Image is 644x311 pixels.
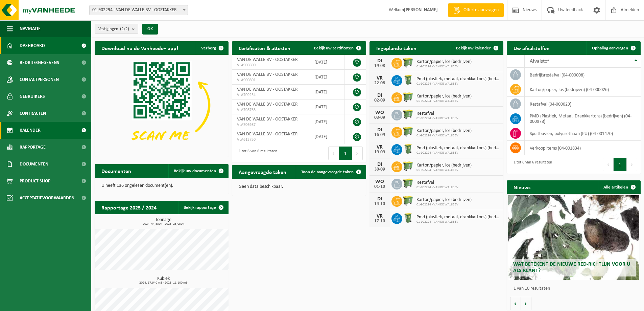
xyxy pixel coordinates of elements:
span: VAN DE WALLE BV - OOSTAKKER [237,117,298,122]
span: VLA900801 [237,77,304,83]
span: VAN DE WALLE BV - OOSTAKKER [237,132,298,137]
button: Volgende [521,297,531,310]
td: restafval (04-000029) [525,97,641,111]
span: Karton/papier, los (bedrijven) [416,59,472,65]
span: Vestigingen [98,24,129,34]
div: DI [373,162,386,167]
span: VAN DE WALLE BV - OOSTAKKER [237,102,298,107]
span: 01-902294 - VAN DE WALLE BV [416,185,458,190]
p: 1 van 10 resultaten [514,286,637,291]
span: 01-902294 - VAN DE WALLE BV [416,220,500,224]
span: Product Shop [20,173,50,190]
div: VR [373,75,386,81]
h2: Nieuws [507,180,537,194]
div: 02-09 [373,98,386,103]
span: Toon de aangevraagde taken [301,170,354,174]
td: karton/papier, los (bedrijven) (04-000026) [525,82,641,97]
h2: Download nu de Vanheede+ app! [95,41,185,54]
span: Dashboard [20,37,45,54]
span: Karton/papier, los (bedrijven) [416,94,472,99]
span: Karton/papier, los (bedrijven) [416,197,472,203]
span: Bekijk uw certificaten [314,46,354,50]
button: Vestigingen(2/2) [95,24,138,34]
h3: Kubiek [98,276,229,285]
span: VLA900800 [237,63,304,68]
div: VR [373,214,386,219]
span: VLA709254 [237,92,304,98]
h2: Ingeplande taken [369,41,423,54]
td: bedrijfsrestafval (04-000008) [525,68,641,82]
span: Verberg [201,46,216,50]
span: VAN DE WALLE BV - OOSTAKKER [237,72,298,77]
img: WB-0240-HPE-GN-50 [402,74,414,86]
span: 01-902294 - VAN DE WALLE BV [416,116,458,120]
span: Gebruikers [20,88,45,105]
span: VLA613750 [237,137,304,142]
span: Karton/papier, los (bedrijven) [416,163,472,168]
span: Bekijk uw kalender [456,46,491,50]
h2: Documenten [95,164,138,177]
span: VAN DE WALLE BV - OOSTAKKER [237,87,298,92]
span: Karton/papier, los (bedrijven) [416,128,472,134]
img: WB-0660-HPE-GN-50 [402,126,414,137]
h2: Certificaten & attesten [232,41,297,54]
td: [DATE] [309,99,344,114]
div: VR [373,145,386,150]
td: verkoop items (04-001834) [525,141,641,155]
div: WO [373,110,386,115]
span: Navigatie [20,20,41,37]
a: Bekijk uw certificaten [309,41,365,55]
span: 01-902294 - VAN DE WALLE BV [416,168,472,172]
a: Alle artikelen [598,180,640,194]
div: 1 tot 6 van 6 resultaten [235,146,277,161]
button: OK [142,24,158,35]
button: Next [352,147,363,160]
p: U heeft 136 ongelezen document(en). [101,183,222,188]
a: Offerte aanvragen [448,3,504,17]
img: WB-0660-HPE-GN-50 [402,109,414,120]
div: 16-09 [373,133,386,137]
span: Rapportage [20,139,46,156]
span: Restafval [416,111,458,116]
h2: Rapportage 2025 / 2024 [95,201,163,214]
td: [DATE] [309,55,344,70]
h2: Aangevraagde taken [232,165,293,178]
td: [DATE] [309,114,344,129]
td: spuitbussen, polyurethaan (PU) (04-001470) [525,126,641,141]
div: 19-09 [373,150,386,155]
img: WB-0660-HPE-GN-50 [402,91,414,103]
button: Vorige [510,297,521,310]
td: [DATE] [309,70,344,85]
span: 01-902294 - VAN DE WALLE BV [416,203,472,207]
span: Contactpersonen [20,71,59,88]
a: Bekijk uw kalender [451,41,503,55]
span: Ophaling aanvragen [592,46,628,50]
img: WB-0240-HPE-GN-50 [402,143,414,155]
div: DI [373,93,386,98]
span: Acceptatievoorwaarden [20,190,74,206]
div: 01-10 [373,184,386,189]
td: [DATE] [309,129,344,144]
td: PMD (Plastiek, Metaal, Drankkartons) (bedrijven) (04-000978) [525,111,641,126]
img: WB-0660-HPE-GN-50 [402,195,414,206]
h3: Tonnage [98,218,229,226]
span: Pmd (plastiek, metaal, drankkartons) (bedrijven) [416,146,500,151]
button: Previous [328,147,339,160]
button: Verberg [196,41,228,55]
button: Previous [603,158,614,171]
div: 22-08 [373,81,386,86]
div: 14-10 [373,202,386,206]
span: 01-902294 - VAN DE WALLE BV [416,82,500,86]
span: Documenten [20,156,48,173]
span: Kalender [20,122,41,139]
strong: [PERSON_NAME] [404,7,438,13]
div: 03-09 [373,115,386,120]
button: 1 [339,147,352,160]
img: WB-0240-HPE-GN-50 [402,212,414,224]
p: Geen data beschikbaar. [239,184,359,189]
div: 19-08 [373,64,386,68]
div: DI [373,127,386,133]
span: 01-902294 - VAN DE WALLE BV [416,99,472,103]
span: 01-902294 - VAN DE WALLE BV - OOSTAKKER [90,5,188,15]
a: Wat betekent de nieuwe RED-richtlijn voor u als klant? [508,195,639,280]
